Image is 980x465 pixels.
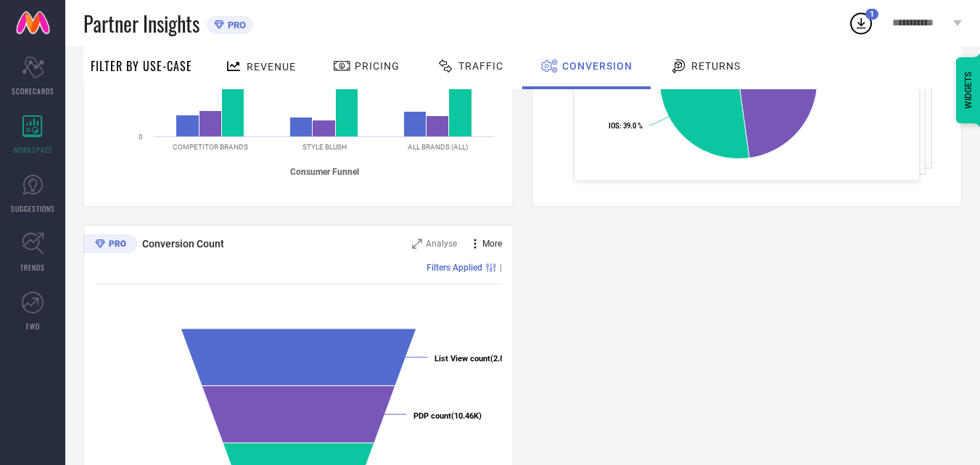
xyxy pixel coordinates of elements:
span: More [482,239,502,249]
span: SUGGESTIONS [11,203,55,214]
tspan: List View count [435,354,490,363]
span: Filter By Use-Case [91,57,192,75]
span: Traffic [458,60,503,72]
text: (2.84L) [435,354,516,363]
span: | [500,263,502,273]
span: 1 [870,9,874,19]
span: FWD [26,321,40,332]
span: Analyse [426,239,457,249]
span: Revenue [247,61,296,73]
tspan: Consumer Funnel [290,167,359,177]
span: TRENDS [20,262,45,273]
span: PRO [224,20,246,30]
text: COMPETITOR BRANDS [173,143,248,151]
span: Pricing [355,60,400,72]
span: Returns [691,60,741,72]
div: Open download list [848,10,874,36]
text: STYLE BLUSH [302,143,347,151]
span: Filters Applied [427,263,482,273]
text: (10.46K) [413,411,482,421]
svg: Zoom [412,239,422,249]
span: SCORECARDS [12,86,54,96]
span: Conversion Count [142,238,224,250]
text: 0 [139,133,143,141]
text: : 39.0 % [609,122,643,130]
span: Conversion [562,60,633,72]
span: Partner Insights [83,9,199,38]
tspan: IOS [609,122,619,130]
span: WORKSPACE [13,144,53,155]
div: Premium [83,234,137,256]
text: ALL BRANDS (ALL) [408,143,468,151]
tspan: PDP count [413,411,451,421]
